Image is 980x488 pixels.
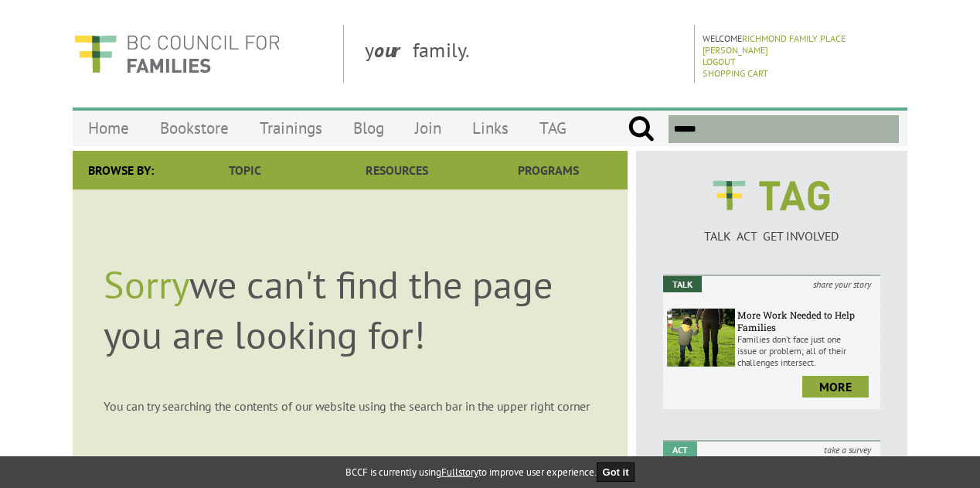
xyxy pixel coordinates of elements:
a: more [802,376,869,398]
p: TALK ACT GET INVOLVED [663,228,880,244]
a: Trainings [244,110,338,146]
a: TALK ACT GET INVOLVED [663,213,880,244]
p: You can try searching the contents of our website using the search bar in the upper right corner [104,398,597,414]
a: TAG [524,110,582,146]
h6: More Work Needed to Help Families [737,309,876,333]
p: Welcome [703,32,903,56]
a: Programs [473,151,624,189]
a: Links [457,110,524,146]
a: Resources [321,151,472,189]
a: Join [400,110,457,146]
a: Richmond Family Place [PERSON_NAME] [703,32,846,56]
img: BCCF's TAG Logo [702,166,841,225]
a: Bookstore [145,110,244,146]
button: Got it [597,462,635,482]
a: Topic [169,151,321,189]
i: share your story [804,276,880,292]
div: y family. [352,25,695,83]
img: BC Council for FAMILIES [73,25,281,83]
i: take a survey [815,442,880,458]
span: Sorry [104,259,189,309]
input: Submit [628,115,655,143]
a: Fullstory [441,466,478,479]
em: Talk [663,276,702,292]
em: Act [663,442,697,458]
p: we can't find the page you are looking for! [104,259,597,360]
a: Home [73,110,145,146]
a: Logout [703,56,736,67]
p: Families don’t face just one issue or problem; all of their challenges intersect. [737,333,876,368]
a: Shopping Cart [703,67,768,79]
a: Blog [338,110,400,146]
strong: our [374,37,413,63]
div: Browse By: [73,151,169,189]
